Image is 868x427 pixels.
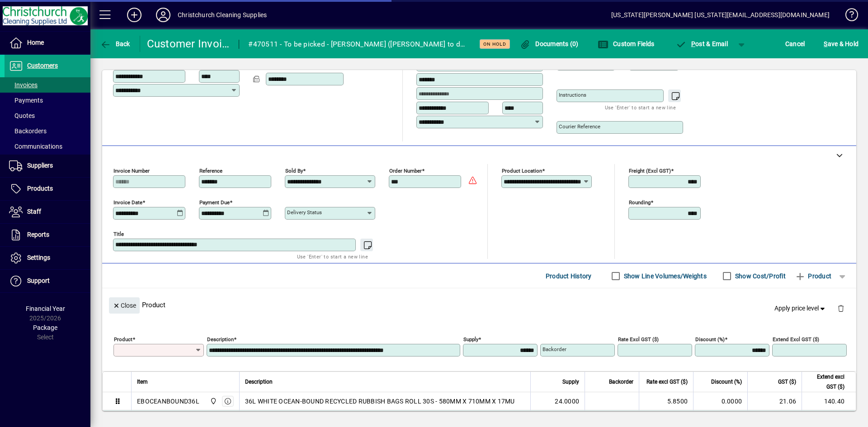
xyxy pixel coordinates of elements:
[5,108,90,123] a: Quotes
[675,40,728,47] span: ost & Email
[113,298,136,313] span: Close
[771,300,830,317] button: Apply price level
[5,270,90,292] a: Support
[778,377,796,387] span: GST ($)
[297,251,368,262] mat-hint: Use 'Enter' to start a new line
[595,36,657,52] button: Custom Fields
[695,336,725,343] mat-label: Discount (%)
[26,305,65,312] span: Financial Year
[102,288,856,321] div: Product
[562,377,579,387] span: Supply
[287,209,322,216] mat-label: Delivery status
[120,7,149,23] button: Add
[785,37,805,51] span: Cancel
[671,36,732,52] button: Post & Email
[245,377,273,387] span: Description
[520,40,579,47] span: Documents (0)
[5,32,90,54] a: Home
[830,304,852,312] app-page-header-button: Delete
[773,336,819,343] mat-label: Extend excl GST ($)
[5,201,90,223] a: Staff
[98,36,132,52] button: Back
[207,336,234,343] mat-label: Description
[113,231,124,237] mat-label: Title
[178,8,267,22] div: Christchurch Cleaning Supplies
[5,155,90,177] a: Suppliers
[9,143,62,150] span: Communications
[5,139,90,154] a: Communications
[27,185,53,192] span: Products
[27,39,44,46] span: Home
[611,8,830,22] div: [US_STATE][PERSON_NAME] [US_STATE][EMAIL_ADDRESS][DOMAIN_NAME]
[389,168,422,174] mat-label: Order number
[518,36,581,52] button: Documents (0)
[691,40,695,47] span: P
[137,397,199,406] div: EBOCEANBOUND36L
[821,36,861,52] button: Save & Hold
[711,377,742,387] span: Discount (%)
[33,324,57,331] span: Package
[824,40,827,47] span: S
[774,304,827,313] span: Apply price level
[502,168,542,174] mat-label: Product location
[107,301,142,309] app-page-header-button: Close
[27,277,50,284] span: Support
[609,377,633,387] span: Backorder
[559,92,586,98] mat-label: Instructions
[9,112,35,119] span: Quotes
[5,178,90,200] a: Products
[5,123,90,139] a: Backorders
[542,346,566,352] mat-label: Backorder
[27,254,50,261] span: Settings
[248,37,468,52] div: #470511 - To be picked - [PERSON_NAME] ([PERSON_NAME] to deliver)
[9,127,47,135] span: Backorders
[693,392,747,410] td: 0.0000
[285,168,303,174] mat-label: Sold by
[199,199,230,206] mat-label: Payment due
[9,97,43,104] span: Payments
[807,372,844,392] span: Extend excl GST ($)
[5,224,90,246] a: Reports
[245,397,515,406] span: 36L WHITE OCEAN-BOUND RECYCLED RUBBISH BAGS ROLL 30S - 580MM X 710MM X 17MU
[790,268,836,284] button: Product
[27,62,58,69] span: Customers
[208,396,218,406] span: Christchurch Cleaning Supplies Ltd
[618,336,659,343] mat-label: Rate excl GST ($)
[113,168,150,174] mat-label: Invoice number
[733,272,786,281] label: Show Cost/Profit
[199,168,222,174] mat-label: Reference
[605,102,676,113] mat-hint: Use 'Enter' to start a new line
[555,397,579,406] span: 24.0000
[783,36,807,52] button: Cancel
[629,199,651,206] mat-label: Rounding
[9,81,38,89] span: Invoices
[147,37,230,51] div: Customer Invoice
[824,37,859,51] span: ave & Hold
[109,297,140,314] button: Close
[747,392,802,410] td: 21.06
[5,77,90,93] a: Invoices
[645,397,688,406] div: 5.8500
[830,297,852,319] button: Delete
[622,272,707,281] label: Show Line Volumes/Weights
[5,247,90,269] a: Settings
[795,269,831,283] span: Product
[90,36,140,52] app-page-header-button: Back
[542,268,595,284] button: Product History
[114,336,132,343] mat-label: Product
[149,7,178,23] button: Profile
[27,208,41,215] span: Staff
[546,269,592,283] span: Product History
[646,377,688,387] span: Rate excl GST ($)
[113,199,142,206] mat-label: Invoice date
[100,40,130,47] span: Back
[559,123,600,130] mat-label: Courier Reference
[27,162,53,169] span: Suppliers
[598,40,655,47] span: Custom Fields
[463,336,478,343] mat-label: Supply
[5,93,90,108] a: Payments
[483,41,506,47] span: On hold
[137,377,148,387] span: Item
[27,231,49,238] span: Reports
[629,168,671,174] mat-label: Freight (excl GST)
